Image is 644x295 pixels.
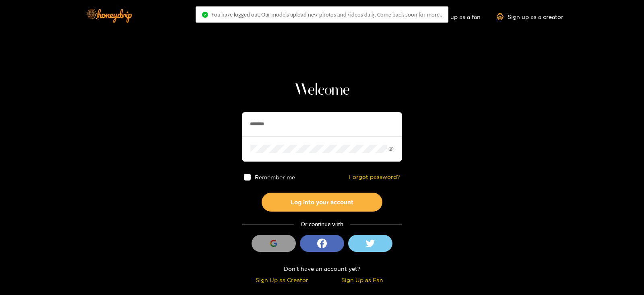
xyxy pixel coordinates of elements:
div: Sign Up as Fan [324,275,400,285]
span: Remember me [255,174,295,180]
span: check-circle [202,12,208,18]
h1: Welcome [242,81,402,100]
a: Sign up as a fan [425,13,481,20]
span: eye-invisible [388,146,394,152]
span: You have logged out. Our models upload new photos and videos daily. Come back soon for more.. [211,11,442,18]
div: Or continue with [242,220,402,229]
button: Log into your account [262,193,382,212]
a: Sign up as a creator [497,13,563,20]
div: Sign Up as Creator [244,275,320,285]
div: Don't have an account yet? [242,264,402,273]
a: Forgot password? [349,174,400,181]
